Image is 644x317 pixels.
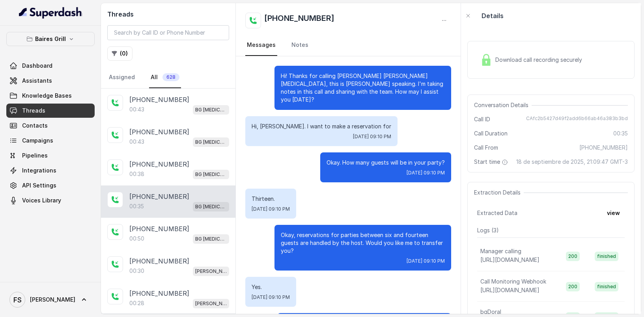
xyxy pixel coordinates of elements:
[129,202,144,210] p: 00:35
[162,73,179,81] span: 628
[129,256,189,266] p: [PHONE_NUMBER]
[6,89,95,103] a: Knowledge Bases
[22,77,52,85] span: Assistants
[595,252,618,261] span: finished
[129,267,144,275] p: 00:30
[281,72,445,104] p: Hi! Thanks for calling [PERSON_NAME] [PERSON_NAME][MEDICAL_DATA], this is [PERSON_NAME] speaking....
[613,130,628,137] span: 00:35
[252,122,391,130] p: Hi, [PERSON_NAME]. I want to make a reservation for
[195,138,227,146] p: BG [MEDICAL_DATA]
[480,247,521,255] p: Manager calling
[22,92,72,100] span: Knowledge Bases
[6,178,95,193] a: API Settings
[149,67,181,88] a: All628
[195,235,227,243] p: BG [MEDICAL_DATA]
[107,25,229,40] input: Search by Call ID or Phone Number
[129,299,144,307] p: 00:28
[474,144,498,152] span: Call From
[129,159,189,169] p: [PHONE_NUMBER]
[474,158,510,166] span: Start time
[252,283,290,291] p: Yes.
[245,35,277,56] a: Messages
[480,54,492,66] img: Lock Icon
[482,11,504,20] p: Details
[252,195,290,203] p: Thirteen.
[327,159,445,167] p: Okay. How many guests will be in your party?
[195,267,227,275] p: [PERSON_NAME]
[566,282,580,291] span: 200
[566,252,580,261] span: 200
[107,46,133,61] button: (0)
[195,106,227,114] p: BG [MEDICAL_DATA]
[407,170,445,176] span: [DATE] 09:10 PM
[129,224,189,234] p: [PHONE_NUMBER]
[602,206,625,220] button: view
[195,171,227,178] p: BG [MEDICAL_DATA]
[6,32,95,46] button: Baires Grill
[129,170,144,178] p: 00:38
[480,278,546,285] p: Call Monitoring Webhook
[22,197,61,204] span: Voices Library
[22,167,56,174] span: Integrations
[13,296,22,304] text: FS
[474,189,524,197] span: Extraction Details
[22,107,45,115] span: Threads
[35,34,66,44] p: Baires Grill
[6,104,95,118] a: Threads
[526,115,628,123] span: CAfc2b5427d49f2add6b66ab46a383b3bd
[245,35,451,56] nav: Tabs
[129,138,144,146] p: 00:43
[474,130,508,137] span: Call Duration
[107,67,229,88] nav: Tabs
[6,74,95,88] a: Assistants
[30,296,75,304] span: [PERSON_NAME]
[129,235,144,243] p: 00:50
[474,115,490,123] span: Call ID
[353,133,391,140] span: [DATE] 09:10 PM
[281,231,445,255] p: Okay, reservations for parties between six and fourteen guests are handled by the host. Would you...
[516,158,628,166] span: 18 de septiembre de 2025, 21:09:47 GMT-3
[195,300,227,308] p: [PERSON_NAME]
[474,101,532,109] span: Conversation Details
[407,258,445,264] span: [DATE] 09:10 PM
[6,289,95,311] a: [PERSON_NAME]
[22,182,56,189] span: API Settings
[129,127,189,137] p: [PHONE_NUMBER]
[290,35,310,56] a: Notes
[477,226,625,234] p: Logs ( 3 )
[6,148,95,163] a: Pipelines
[252,206,290,212] span: [DATE] 09:10 PM
[22,137,53,145] span: Campaigns
[107,67,136,88] a: Assigned
[22,122,48,130] span: Contacts
[6,163,95,178] a: Integrations
[480,256,539,263] span: [URL][DOMAIN_NAME]
[6,59,95,73] a: Dashboard
[129,192,189,201] p: [PHONE_NUMBER]
[595,282,618,291] span: finished
[579,144,628,152] span: [PHONE_NUMBER]
[480,308,501,316] p: bgDoral
[495,56,585,64] span: Download call recording securely
[107,9,229,19] h2: Threads
[22,62,52,70] span: Dashboard
[264,13,334,28] h2: [PHONE_NUMBER]
[480,287,539,293] span: [URL][DOMAIN_NAME]
[129,289,189,298] p: [PHONE_NUMBER]
[19,6,82,19] img: light.svg
[6,119,95,133] a: Contacts
[6,133,95,148] a: Campaigns
[6,193,95,208] a: Voices Library
[195,203,227,211] p: BG [MEDICAL_DATA]
[129,106,144,113] p: 00:43
[477,209,517,217] span: Extracted Data
[252,294,290,300] span: [DATE] 09:10 PM
[129,95,189,104] p: [PHONE_NUMBER]
[22,152,48,159] span: Pipelines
